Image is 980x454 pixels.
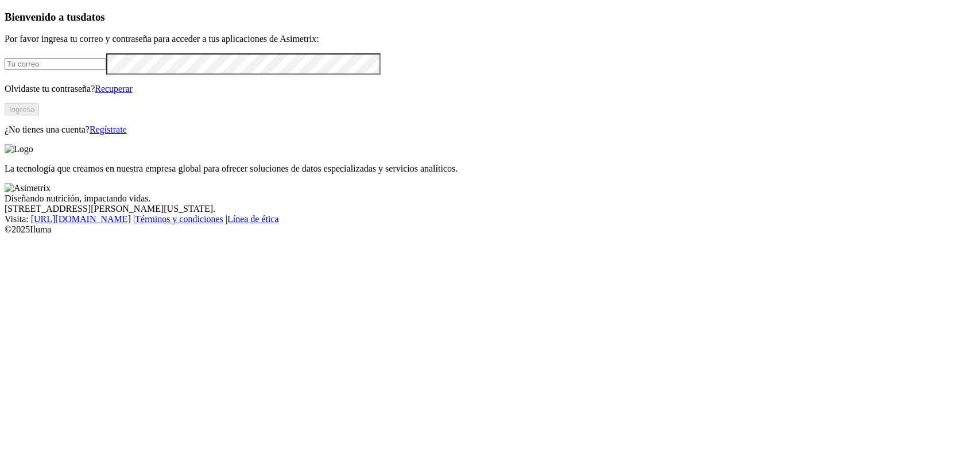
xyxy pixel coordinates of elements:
div: © 2025 Iluma [5,224,975,235]
p: Olvidaste tu contraseña? [5,84,975,94]
p: Por favor ingresa tu correo y contraseña para acceder a tus aplicaciones de Asimetrix: [5,34,975,44]
img: Logo [5,144,33,154]
a: Regístrate [90,125,127,134]
a: Términos y condiciones [135,214,223,224]
input: Tu correo [5,58,106,70]
a: Recuperar [95,84,133,94]
button: Ingresa [5,103,39,115]
div: [STREET_ADDRESS][PERSON_NAME][US_STATE]. [5,204,975,214]
div: Diseñando nutrición, impactando vidas. [5,193,975,204]
p: ¿No tienes una cuenta? [5,125,975,135]
h3: Bienvenido a tus [5,11,975,24]
span: datos [80,11,105,23]
a: Línea de ética [227,214,279,224]
div: Visita : | | [5,214,975,224]
p: La tecnología que creamos en nuestra empresa global para ofrecer soluciones de datos especializad... [5,164,975,174]
img: Asimetrix [5,183,51,193]
a: [URL][DOMAIN_NAME] [31,214,131,224]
